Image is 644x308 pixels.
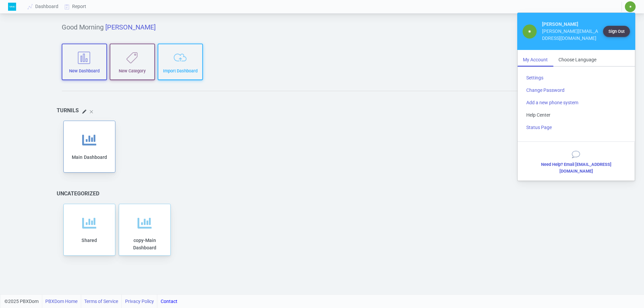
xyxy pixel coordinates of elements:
button: Need Help? Email [EMAIL_ADDRESS][DOMAIN_NAME] [521,146,631,177]
span: [PERSON_NAME] [105,23,156,31]
div: ©2025 PBXDom [4,295,177,308]
i: Edit Category [82,108,86,116]
span: ✷ [528,29,532,34]
h6: Turnils [57,107,79,114]
span: Main Dashboard [72,155,107,160]
a: Terms of Service [84,295,118,308]
button: New Category [110,44,155,80]
i: Delete Category [89,109,94,116]
button: New Dashboard [62,44,107,80]
button: Import Dashboard [158,44,203,80]
a: Status Page [521,121,632,134]
h5: Good Morning [62,23,583,31]
button: ✷ [625,1,636,12]
h6: Uncategorized [57,190,99,197]
div: [PERSON_NAME] [542,21,600,28]
a: PBXDom Home [45,295,77,308]
span: Shared [82,238,97,243]
a: Add a new phone system [521,97,632,109]
div: My Account [518,54,553,66]
a: Settings [521,72,632,84]
a: Contact [161,295,177,308]
a: Change Password [521,84,632,97]
span: ✷ [629,5,632,9]
a: Help Center [521,109,632,121]
img: Logo [8,3,16,11]
b: Need Help? Email [EMAIL_ADDRESS][DOMAIN_NAME] [541,162,611,173]
button: Sign Out [603,26,630,37]
div: [PERSON_NAME][EMAIL_ADDRESS][DOMAIN_NAME] [542,28,600,42]
div: Choose Language [553,54,602,66]
a: Dashboard [25,0,62,13]
a: Report [62,0,90,13]
a: Privacy Policy [125,295,154,308]
span: copy-Main Dashboard [133,238,156,250]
